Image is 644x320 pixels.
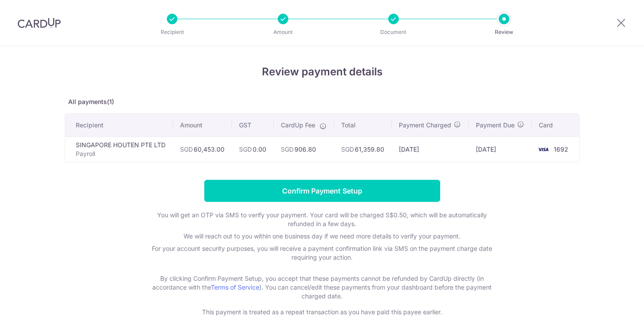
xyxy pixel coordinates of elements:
td: 906.80 [274,137,334,162]
p: Recipient [140,28,205,37]
span: SGD [180,145,193,153]
p: Document [361,28,426,37]
p: All payments(1) [65,97,580,106]
p: Payroll [76,149,166,158]
span: SGD [281,145,294,153]
span: Payment Due [476,121,515,130]
p: By clicking Confirm Payment Setup, you accept that these payments cannot be refunded by CardUp di... [146,274,498,301]
th: Card [532,114,579,137]
img: CardUp [18,18,61,28]
h4: Review payment details [65,64,580,80]
input: Confirm Payment Setup [204,180,440,202]
span: 1692 [554,145,568,153]
span: SGD [239,145,252,153]
td: 61,359.80 [334,137,392,162]
th: GST [232,114,274,137]
p: This payment is treated as a repeat transaction as you have paid this payee earlier. [146,308,498,316]
th: Recipient [65,114,173,137]
p: Review [471,28,537,37]
span: SGD [341,145,354,153]
p: For your account security purposes, you will receive a payment confirmation link via SMS on the p... [146,244,498,271]
th: Amount [173,114,232,137]
td: 60,453.00 [173,137,232,162]
p: We will reach out to you within one business day if we need more details to verify your payment. [146,232,498,241]
th: Total [334,114,392,137]
td: [DATE] [469,137,532,162]
p: Amount [250,28,316,37]
img: <span class="translation_missing" title="translation missing: en.account_steps.new_confirm_form.b... [534,144,552,155]
a: Terms of Service [211,283,259,291]
td: 0.00 [232,137,274,162]
span: CardUp Fee [281,121,315,130]
td: [DATE] [392,137,468,162]
td: SINGAPORE HOUTEN PTE LTD [65,137,173,162]
p: You will get an OTP via SMS to verify your payment. Your card will be charged S$0.50, which will ... [146,211,498,228]
span: Payment Charged [399,121,451,130]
